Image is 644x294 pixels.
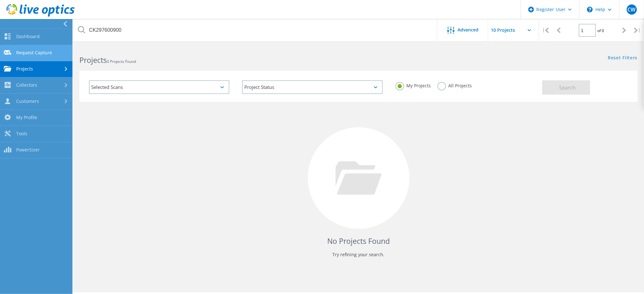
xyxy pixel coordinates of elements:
[631,19,644,42] div: |
[458,28,479,32] span: Advanced
[6,13,75,18] a: Live Optics Dashboard
[86,250,631,260] p: Try refining your search.
[107,59,136,64] span: 0 Projects Found
[396,82,431,88] label: My Projects
[587,7,593,12] svg: \n
[542,80,590,95] button: Search
[598,28,604,33] span: of 0
[559,84,576,91] span: Search
[608,56,638,61] a: Reset Filters
[73,19,438,41] input: Search projects by name, owner, ID, company, etc
[539,19,552,42] div: |
[242,80,383,94] div: Project Status
[86,236,631,246] h4: No Projects Found
[437,82,472,88] label: All Projects
[628,7,636,12] span: CW
[79,55,107,65] b: Projects
[89,80,229,94] div: Selected Scans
